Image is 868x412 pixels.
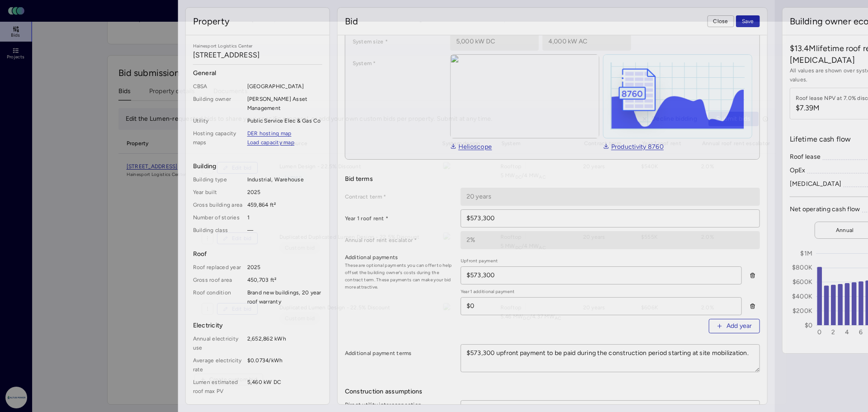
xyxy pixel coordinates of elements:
[793,278,812,286] text: $600K
[713,17,728,26] span: Close
[247,275,322,284] span: 450,703 ft²
[193,95,244,113] span: Building owner
[461,345,759,372] textarea: $573,300 upfront payment to be paid during the construction period starting at site mobilization.
[247,138,294,147] a: Load capacity map
[792,293,812,300] text: $400K
[193,161,322,171] span: Building
[345,349,453,358] label: Additional payment terms
[461,188,759,205] input: __ years
[193,334,244,352] span: Annual electricity use
[193,43,322,50] span: Hainesport Logistics Center
[345,262,453,291] span: These are optional payments you can offer to help offset the building owner's costs during the co...
[742,17,754,26] span: Save
[345,214,453,223] label: Year 1 roof rent *
[247,288,322,306] span: Brand new buildings, 20 year roof warranty
[604,55,752,138] img: helioscope-8760-1D3KBreE.png
[345,15,358,28] span: Bid
[345,236,453,245] label: Annual roof rent escalator *
[247,226,322,235] span: —
[450,142,492,152] a: Helioscope
[247,175,322,184] span: Industrial, Warehouse
[845,328,849,336] text: 4
[193,200,244,209] span: Gross building area
[822,226,868,235] span: Annual
[345,253,453,262] label: Additional payments
[345,387,760,397] span: Construction assumptions
[247,82,322,91] span: [GEOGRAPHIC_DATA]
[831,328,835,336] text: 2
[603,142,664,152] a: Productivity 8760
[193,175,244,184] span: Building type
[790,134,851,145] span: Lifetime cash flow
[247,378,322,396] span: 5,460 kW DC
[247,95,322,113] span: [PERSON_NAME] Asset Management
[461,288,742,295] span: Year 1 additional payment
[193,129,244,147] span: Hosting capacity maps
[793,307,812,315] text: $200K
[461,257,742,265] span: Upfront payment
[805,322,813,329] text: $0
[859,328,863,336] text: 6
[345,192,453,201] label: Contract term *
[790,152,821,162] div: Roof lease
[193,275,244,284] span: Gross roof area
[247,188,322,197] span: 2025
[790,204,860,214] div: Net operating cash flow
[709,319,760,333] button: Add year
[193,321,322,331] span: Electricity
[193,356,244,374] span: Average electricity rate
[193,116,244,125] span: Utility
[193,68,322,78] span: General
[543,33,631,50] input: 1,000 kW AC
[247,200,322,209] span: 459,864 ft²
[247,129,292,138] a: DER hosting map
[461,210,759,227] input: $___
[193,82,244,91] span: CBSA
[345,174,760,184] span: Bid terms
[193,226,244,235] span: Building class
[792,264,812,271] text: $800K
[193,263,244,272] span: Roof replaced year
[353,59,443,68] label: System *
[193,50,322,61] span: [STREET_ADDRESS]
[353,37,443,46] label: System size *
[790,179,842,189] div: [MEDICAL_DATA]
[247,263,322,272] span: 2025
[450,54,599,138] img: view
[736,15,760,27] button: Save
[790,166,806,175] div: OpEx
[193,188,244,197] span: Year built
[193,288,244,306] span: Roof condition
[247,213,322,222] span: 1
[726,321,752,331] span: Add year
[461,232,759,249] input: _%
[247,116,322,125] span: Public Service Elec & Gas Co
[193,249,322,259] span: Roof
[247,356,322,374] span: $0.0734/kWh
[707,15,734,27] button: Close
[817,328,821,336] text: 0
[193,15,230,28] span: Property
[247,334,322,352] span: 2,652,862 kWh
[800,250,812,257] text: $1M
[193,378,244,396] span: Lumen estimated roof max PV
[193,213,244,222] span: Number of stories
[451,33,538,50] input: 1,000 kW DC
